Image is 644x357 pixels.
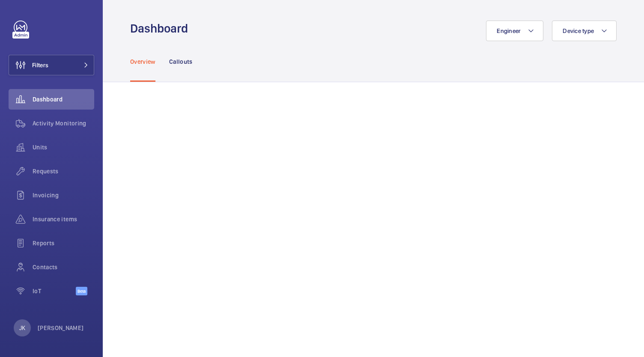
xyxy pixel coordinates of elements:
[563,27,594,34] span: Device type
[32,61,48,69] span: Filters
[130,21,193,36] h1: Dashboard
[33,167,94,176] span: Requests
[33,95,94,104] span: Dashboard
[130,57,155,66] p: Overview
[552,21,617,41] button: Device type
[169,57,193,66] p: Callouts
[38,324,84,332] p: [PERSON_NAME]
[76,287,87,295] span: Beta
[9,55,94,75] button: Filters
[33,191,94,199] span: Invoicing
[33,287,76,295] span: IoT
[497,27,521,34] span: Engineer
[33,119,94,128] span: Activity Monitoring
[33,239,94,247] span: Reports
[486,21,543,41] button: Engineer
[33,215,94,223] span: Insurance items
[33,143,94,152] span: Units
[19,324,25,332] p: JK
[33,263,94,271] span: Contacts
